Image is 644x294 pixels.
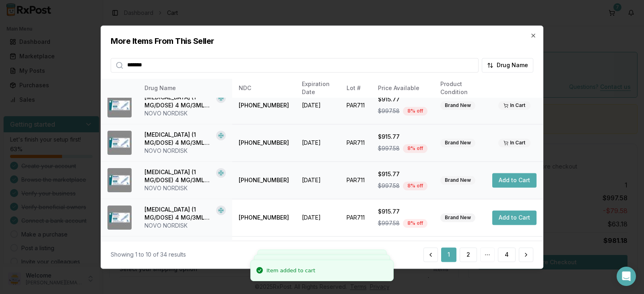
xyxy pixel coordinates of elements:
[107,168,132,192] img: Ozempic (1 MG/DOSE) 4 MG/3ML SOPN
[378,95,427,103] div: $915.77
[232,124,295,162] td: [PHONE_NUMBER]
[340,162,372,199] td: PAR711
[295,87,340,124] td: [DATE]
[498,138,530,147] div: In Cart
[340,124,372,162] td: PAR711
[492,173,537,187] button: Add to Cart
[107,93,132,117] img: Ozempic (1 MG/DOSE) 4 MG/3ML SOPN
[403,181,427,190] div: 8 % off
[232,162,295,199] td: [PHONE_NUMBER]
[111,35,533,47] h2: More Items From This Seller
[107,131,132,155] img: Ozempic (1 MG/DOSE) 4 MG/3ML SOPN
[492,210,537,225] button: Add to Cart
[340,79,372,98] th: Lot #
[403,144,427,153] div: 8 % off
[295,199,340,236] td: [DATE]
[378,182,400,190] span: $997.58
[144,206,213,222] div: [MEDICAL_DATA] (1 MG/DOSE) 4 MG/3ML SOPN
[144,109,226,117] div: NOVO NORDISK
[144,168,213,184] div: [MEDICAL_DATA] (1 MG/DOSE) 4 MG/3ML SOPN
[440,101,475,110] div: Brand New
[295,236,340,274] td: [DATE]
[378,133,427,141] div: $915.77
[460,247,477,262] button: 2
[441,247,456,262] button: 1
[111,251,186,259] div: Showing 1 to 10 of 34 results
[440,176,475,185] div: Brand New
[232,87,295,124] td: [PHONE_NUMBER]
[295,124,340,162] td: [DATE]
[340,87,372,124] td: PAR711
[378,170,427,178] div: $915.77
[378,107,400,115] span: $997.58
[144,131,213,147] div: [MEDICAL_DATA] (1 MG/DOSE) 4 MG/3ML SOPN
[144,222,226,230] div: NOVO NORDISK
[378,219,400,227] span: $997.58
[144,184,226,192] div: NOVO NORDISK
[295,79,340,98] th: Expiration Date
[138,79,232,98] th: Drug Name
[340,199,372,236] td: PAR711
[403,219,427,228] div: 8 % off
[378,144,400,152] span: $997.58
[107,206,132,230] img: Ozempic (1 MG/DOSE) 4 MG/3ML SOPN
[340,236,372,274] td: PAR711
[232,199,295,236] td: [PHONE_NUMBER]
[144,147,226,155] div: NOVO NORDISK
[440,138,475,147] div: Brand New
[497,61,528,69] span: Drug Name
[232,236,295,274] td: [PHONE_NUMBER]
[403,107,427,115] div: 8 % off
[440,213,475,222] div: Brand New
[434,79,486,98] th: Product Condition
[372,79,434,98] th: Price Available
[144,93,213,109] div: [MEDICAL_DATA] (1 MG/DOSE) 4 MG/3ML SOPN
[232,79,295,98] th: NDC
[498,247,516,262] button: 4
[498,101,530,110] div: In Cart
[482,58,533,72] button: Drug Name
[378,208,427,216] div: $915.77
[295,162,340,199] td: [DATE]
